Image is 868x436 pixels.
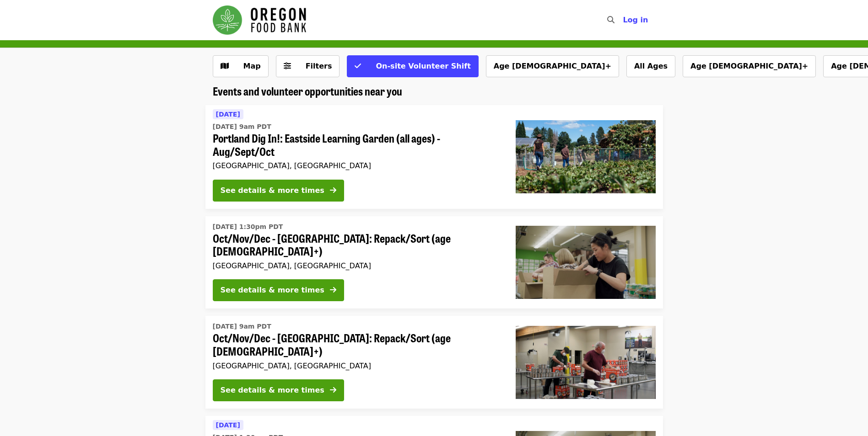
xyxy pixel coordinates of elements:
[213,55,269,77] button: Show map view
[486,55,619,77] button: Age [DEMOGRAPHIC_DATA]+
[221,385,324,396] div: See details & more times
[221,62,229,70] i: map icon
[205,105,663,209] a: See details for "Portland Dig In!: Eastside Learning Garden (all ages) - Aug/Sept/Oct"
[213,222,283,232] time: [DATE] 1:30pm PDT
[213,362,501,370] div: [GEOGRAPHIC_DATA], [GEOGRAPHIC_DATA]
[623,16,648,24] span: Log in
[213,122,271,132] time: [DATE] 9am PDT
[213,161,501,170] div: [GEOGRAPHIC_DATA], [GEOGRAPHIC_DATA]
[213,232,501,258] span: Oct/Nov/Dec - [GEOGRAPHIC_DATA]: Repack/Sort (age [DEMOGRAPHIC_DATA]+)
[516,120,656,193] img: Portland Dig In!: Eastside Learning Garden (all ages) - Aug/Sept/Oct organized by Oregon Food Bank
[213,279,344,301] button: See details & more times
[516,326,656,399] img: Oct/Nov/Dec - Portland: Repack/Sort (age 16+) organized by Oregon Food Bank
[216,421,240,429] span: [DATE]
[205,216,663,309] a: See details for "Oct/Nov/Dec - Portland: Repack/Sort (age 8+)"
[330,286,336,294] i: arrow-right icon
[221,285,324,296] div: See details & more times
[626,55,675,77] button: All Ages
[205,316,663,409] a: See details for "Oct/Nov/Dec - Portland: Repack/Sort (age 16+)"
[276,55,340,77] button: Filters (0 selected)
[213,5,306,35] img: Oregon Food Bank - Home
[213,83,402,99] span: Events and volunteer opportunities near you
[620,9,627,31] input: Search
[284,62,291,70] i: sliders-h icon
[683,55,816,77] button: Age [DEMOGRAPHIC_DATA]+
[306,62,332,70] span: Filters
[330,386,336,394] i: arrow-right icon
[213,322,271,331] time: [DATE] 9am PDT
[221,185,324,196] div: See details & more times
[355,62,361,70] i: check icon
[213,132,501,158] span: Portland Dig In!: Eastside Learning Garden (all ages) - Aug/Sept/Oct
[213,180,344,202] button: See details & more times
[516,226,656,299] img: Oct/Nov/Dec - Portland: Repack/Sort (age 8+) organized by Oregon Food Bank
[216,111,240,118] span: [DATE]
[607,16,615,24] i: search icon
[347,55,478,77] button: On-site Volunteer Shift
[213,379,344,401] button: See details & more times
[330,186,336,195] i: arrow-right icon
[213,261,501,270] div: [GEOGRAPHIC_DATA], [GEOGRAPHIC_DATA]
[243,62,261,70] span: Map
[615,11,655,29] button: Log in
[213,331,501,358] span: Oct/Nov/Dec - [GEOGRAPHIC_DATA]: Repack/Sort (age [DEMOGRAPHIC_DATA]+)
[376,62,470,70] span: On-site Volunteer Shift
